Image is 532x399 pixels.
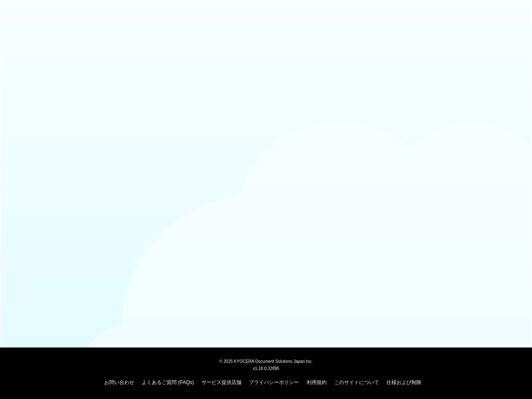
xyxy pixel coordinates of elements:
[387,379,421,385] a: 仕様および制限
[307,379,327,385] a: 利用規約
[142,379,194,385] a: よくあるご質問 (FAQs)
[253,366,279,371] span: v1.18.0.32895
[104,379,134,385] a: お問い合わせ
[202,379,241,385] a: サービス提供店舗
[334,379,379,385] a: このサイトについて
[249,379,299,385] a: プライバシーポリシー
[219,358,313,364] span: © 2025 KYOCERA Document Solutions Japan Inc.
